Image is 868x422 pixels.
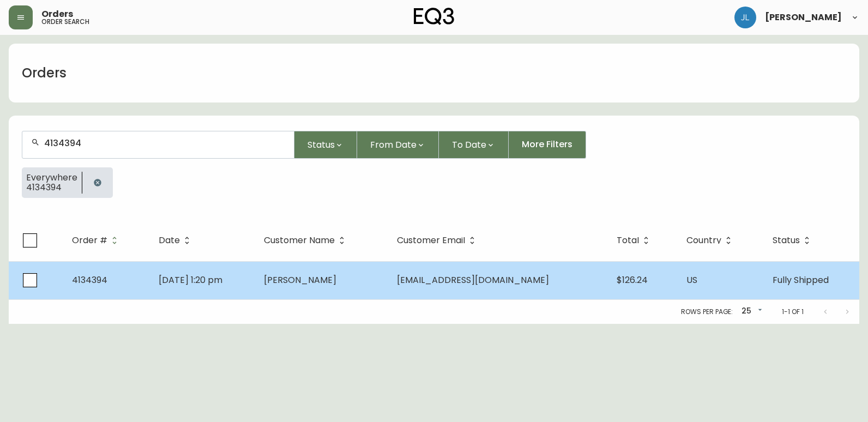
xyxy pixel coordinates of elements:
[452,138,486,152] span: To Date
[414,8,454,25] img: logo
[294,131,357,159] button: Status
[681,307,733,317] p: Rows per page:
[264,236,349,245] span: Customer Name
[782,307,804,317] p: 1-1 of 1
[72,274,107,286] span: 4134394
[159,236,194,245] span: Date
[737,303,764,321] div: 25
[26,183,77,192] span: 4134394
[765,13,842,22] span: [PERSON_NAME]
[617,237,639,244] span: Total
[370,138,417,152] span: From Date
[72,237,107,244] span: Order #
[44,138,285,148] input: Search
[264,237,335,244] span: Customer Name
[686,237,721,244] span: Country
[617,274,648,286] span: $126.24
[397,237,465,244] span: Customer Email
[308,138,335,152] span: Status
[264,274,336,286] span: [PERSON_NAME]
[72,236,122,245] span: Order #
[159,237,180,244] span: Date
[522,138,572,150] span: More Filters
[773,236,814,245] span: Status
[734,7,756,28] img: 1c9c23e2a847dab86f8017579b61559c
[22,64,67,82] h1: Orders
[357,131,439,159] button: From Date
[397,274,549,286] span: [EMAIL_ADDRESS][DOMAIN_NAME]
[26,173,77,183] span: Everywhere
[397,236,479,245] span: Customer Email
[509,131,586,159] button: More Filters
[41,10,73,19] span: Orders
[159,274,222,286] span: [DATE] 1:20 pm
[686,274,697,286] span: US
[617,236,653,245] span: Total
[773,237,800,244] span: Status
[439,131,509,159] button: To Date
[686,236,736,245] span: Country
[41,19,89,25] h5: order search
[773,274,829,286] span: Fully Shipped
